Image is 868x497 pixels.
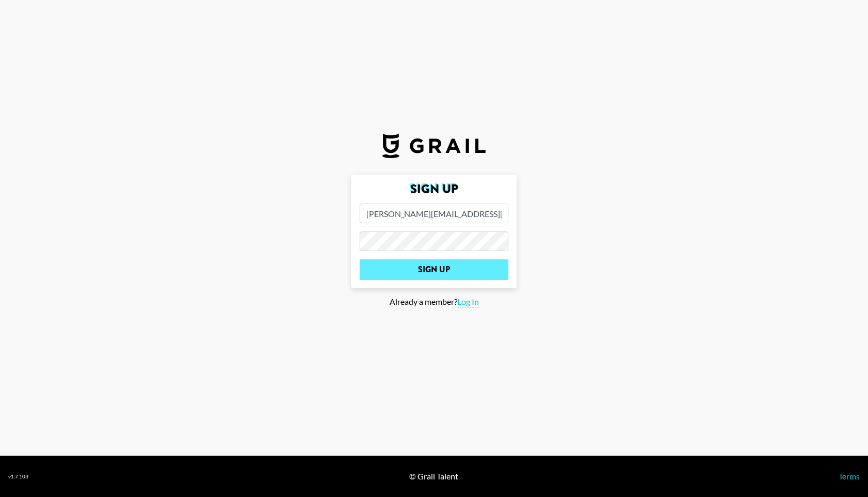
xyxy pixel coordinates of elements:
[8,297,860,307] div: Already a member?
[360,183,508,195] h2: Sign Up
[457,297,479,307] span: Log In
[360,204,508,223] input: Email
[382,133,486,158] img: Grail Talent Logo
[8,473,28,480] div: v 1.7.103
[360,259,508,280] input: Sign Up
[839,471,860,481] a: Terms
[409,471,458,482] div: © Grail Talent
